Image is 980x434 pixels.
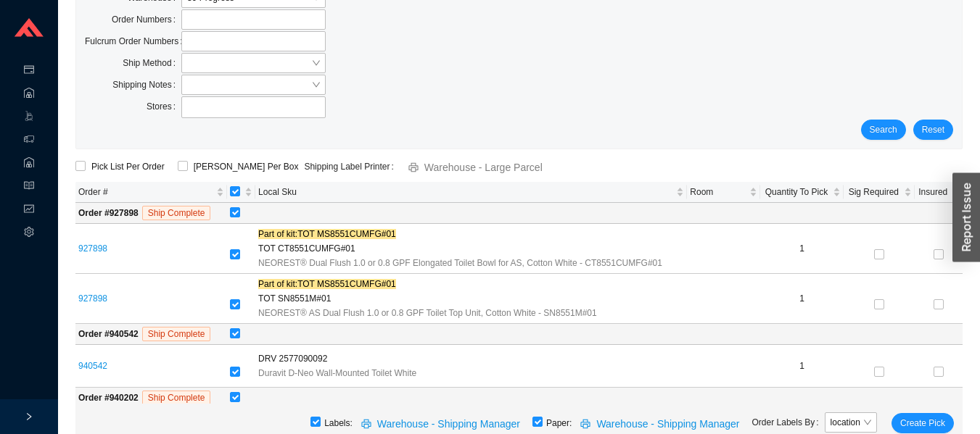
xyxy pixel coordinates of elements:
[258,279,396,289] mark: Part of kit: TOT MS8551CUMFG#01
[258,366,416,380] span: Duravit D-Neo Wall-Mounted Toilet White
[78,208,139,218] strong: Order # 927898
[123,53,181,73] label: Ship Method
[24,199,34,222] span: fund
[861,120,906,140] button: Search
[24,175,34,199] span: read
[892,413,954,433] button: Create Pick
[831,413,871,432] span: location
[377,416,520,433] span: Warehouse - Shipping Manager
[572,413,752,433] button: printerWarehouse - Shipping Manager
[86,159,170,174] span: Pick List Per Order
[870,122,897,137] span: Search
[847,185,900,199] span: Sig Required
[147,96,181,117] label: Stores
[142,206,211,220] span: Ship Complete
[400,157,555,177] button: printerWarehouse - Large Parcel
[227,182,255,203] th: [object Object] sortable
[75,182,227,203] th: Order # sortable
[78,293,107,304] a: 927898
[24,222,34,245] span: setting
[687,182,760,203] th: Room sortable
[580,419,593,430] span: printer
[258,306,597,320] span: NEOREST® AS Dual Flush 1.0 or 0.8 GPF Toilet Top Unit, Cotton White - SN8551M#01
[78,243,107,254] a: 927898
[763,185,830,199] span: Quantity To Pick
[78,329,139,339] strong: Order # 940542
[258,256,662,270] span: NEOREST® Dual Flush 1.0 or 0.8 GPF Elongated Toilet Bowl for AS, Cotton White - CT8551CUMFG#01
[361,419,374,430] span: printer
[24,59,34,83] span: credit-card
[922,122,944,137] span: Reset
[760,274,844,324] td: 1
[752,412,825,433] label: Order Labels By
[85,31,181,51] label: Fulcrum Order Numbers
[760,345,844,388] td: 1
[918,185,949,199] span: Insured
[353,413,532,433] button: printerWarehouse - Shipping Manager
[596,416,739,433] span: Warehouse - Shipping Manager
[258,291,331,306] span: TOT SN8551M#01
[258,351,327,366] span: DRV 2577090092
[304,157,399,177] label: Shipping Label Printer
[258,229,396,239] mark: Part of kit: TOT MS8551CUMFG#01
[142,391,211,405] span: Ship Complete
[188,159,305,174] span: [PERSON_NAME] Per Box
[142,327,211,341] span: Ship Complete
[900,416,945,430] span: Create Pick
[844,182,914,203] th: Sig Required sortable
[913,120,953,140] button: Reset
[25,412,33,421] span: right
[112,75,181,95] label: Shipping Notes
[760,182,844,203] th: Quantity To Pick sortable
[690,185,746,199] span: Room
[760,224,844,274] td: 1
[78,361,107,371] a: 940542
[78,393,139,403] strong: Order # 940202
[78,185,213,199] span: Order #
[258,241,355,256] span: TOT CT8551CUMFG#01
[915,182,963,203] th: Insured sortable
[258,185,673,199] span: Local Sku
[255,182,687,203] th: Local Sku sortable
[112,9,181,30] label: Order Numbers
